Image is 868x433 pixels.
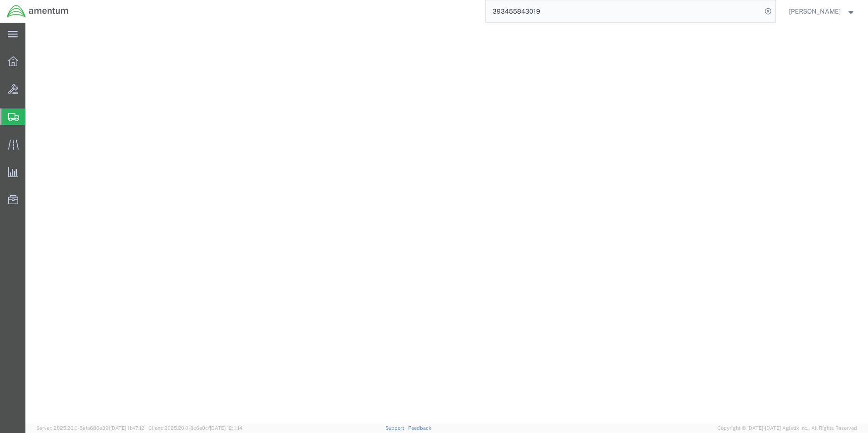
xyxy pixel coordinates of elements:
a: Support [385,425,408,431]
a: Feedback [408,425,431,431]
button: [PERSON_NAME] [789,6,856,17]
span: [DATE] 11:47:12 [110,425,144,431]
span: Server: 2025.20.0-5efa686e39f [36,425,144,431]
iframe: FS Legacy Container [25,23,868,423]
span: Client: 2025.20.0-8c6e0cf [148,425,242,431]
span: Regina Escobar [789,6,841,16]
span: Copyright © [DATE]-[DATE] Agistix Inc., All Rights Reserved [717,424,857,432]
span: [DATE] 12:11:14 [210,425,242,431]
img: logo [6,5,69,18]
input: Search for shipment number, reference number [486,0,762,22]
